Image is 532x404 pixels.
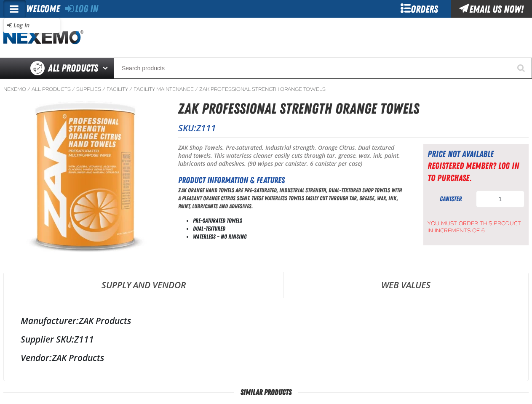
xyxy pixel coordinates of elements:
a: ZAK Professional Strength Orange Towels [199,86,326,93]
h1: ZAK Professional Strength Orange Towels [178,98,529,120]
nav: Breadcrumbs [3,86,529,93]
li: Pre-saturated Towels [193,217,402,225]
img: ZAK Professional Strength Orange Towels [4,98,163,257]
h2: Product Information & Features [178,174,402,186]
p: SKU: [178,122,529,134]
p: ZAK Orange Hand Towels are pre-saturated, industrial strength, dual-textured shop towels with a p... [178,186,402,210]
span: / [129,86,132,93]
a: Facility [107,86,128,93]
img: Nexemo logo [3,30,83,45]
li: Dual-Textured [193,225,402,233]
span: / [72,86,75,93]
a: Supply and Vendor [4,272,283,298]
span: All Products [48,61,98,76]
div: ZAK Products [21,315,511,327]
a: Home [3,30,83,45]
label: Supplier SKU: [21,333,74,345]
label: Manufacturer: [21,315,79,327]
input: Product Quantity [476,191,524,207]
a: Registered Member? Log In to purchase. [428,160,519,183]
span: Similar Products [234,388,298,396]
span: / [102,86,105,93]
div: canister [428,194,474,204]
a: Facility Maintenance [134,86,194,93]
a: Log In [7,21,29,29]
span: You must order this product in increments of 6 [428,216,524,234]
button: Start Searching [511,58,532,79]
a: Supplies [76,86,101,93]
p: ZAK Shop Towels. Pre-saturated. Industrial strength. Orange Citrus. Dual textured hand towels. Th... [178,144,402,168]
a: Log In [65,3,98,15]
label: Vendor: [21,352,52,364]
span: / [195,86,198,93]
span: Z111 [196,122,216,134]
input: Search [114,58,532,79]
a: All Products [32,86,71,93]
div: Price not available [428,148,524,160]
div: Z111 [21,333,511,345]
li: Waterless – No Rinsing [193,233,402,241]
a: Web Values [284,272,529,298]
div: ZAK Products [21,352,511,364]
button: Open All Products pages [100,58,114,79]
span: / [27,86,30,93]
a: Nexemo [3,86,26,93]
